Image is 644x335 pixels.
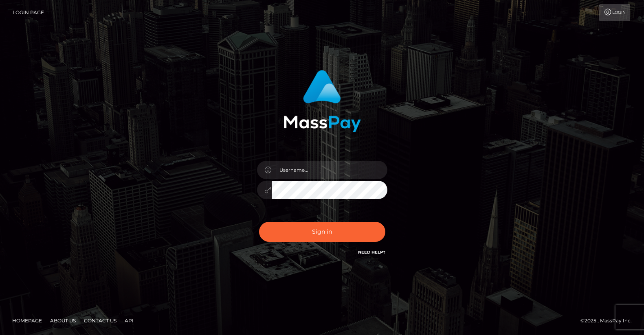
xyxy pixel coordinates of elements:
a: Homepage [9,314,45,327]
a: API [121,314,137,327]
input: Username... [272,161,387,179]
button: Sign in [259,222,385,242]
a: Login Page [13,4,44,21]
a: About Us [47,314,79,327]
img: MassPay Login [284,70,361,132]
a: Login [599,4,630,21]
div: © 2025 , MassPay Inc. [580,316,638,325]
a: Contact Us [81,314,120,327]
a: Need Help? [358,250,385,255]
